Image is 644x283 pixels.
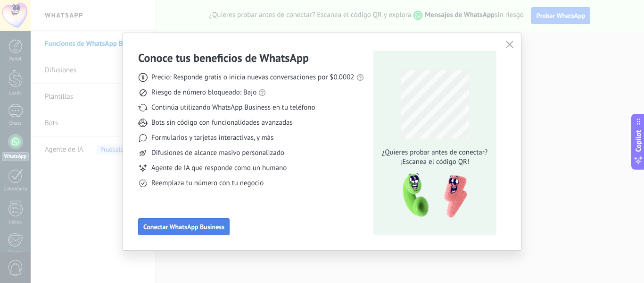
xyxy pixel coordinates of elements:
span: Precio: Responde gratis o inicia nuevas conversaciones por $0.0002 [151,73,355,82]
h3: Conoce tus beneficios de WhatsApp [138,51,309,65]
span: Conectar WhatsApp Business [143,223,224,230]
span: Formularios y tarjetas interactivas, y más [151,133,273,143]
span: Agente de IA que responde como un humano [151,163,287,173]
span: Bots sin código con funcionalidades avanzadas [151,118,293,128]
span: ¿Quieres probar antes de conectar? [379,148,490,157]
span: Difusiones de alcance masivo personalizado [151,148,284,158]
button: Conectar WhatsApp Business [138,218,230,235]
img: qr-pic-1x.png [395,171,469,221]
span: Reemplaza tu número con tu negocio [151,179,264,188]
span: Copilot [634,130,643,152]
span: Riesgo de número bloqueado: Bajo [151,88,256,97]
span: Continúa utilizando WhatsApp Business en tu teléfono [151,103,315,112]
span: ¡Escanea el código QR! [379,157,490,167]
